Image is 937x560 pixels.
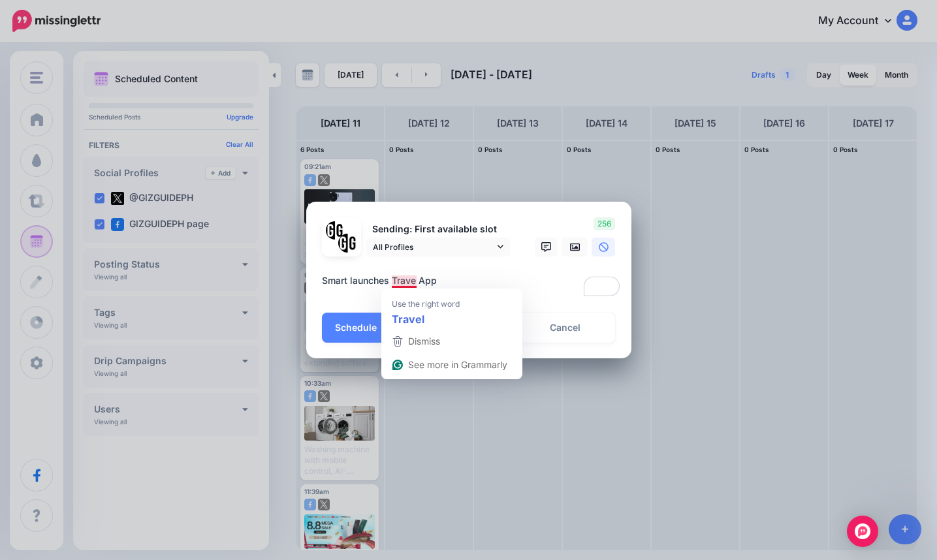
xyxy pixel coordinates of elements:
[366,238,510,257] a: All Profiles
[323,379,363,409] a: Increment Hour
[322,273,622,298] textarea: To enrich screen reader interactions, please activate Accessibility in Grammarly extension settings
[366,222,510,237] p: Sending: First available slot
[516,313,616,343] a: Cancel
[373,240,494,254] span: All Profiles
[364,411,368,448] td: :
[322,313,403,343] button: Schedule
[335,323,377,332] span: Schedule
[325,411,360,446] span: Pick Hour
[326,221,345,240] img: 353459792_649996473822713_4483302954317148903_n-bsa138318.png
[322,273,622,288] div: Smart launches Trave App
[369,452,409,482] a: Decrement Minute
[426,452,517,482] button: Schedule
[847,516,878,547] div: Open Intercom Messenger
[524,452,615,482] button: Cancel
[369,379,409,409] a: Increment Minute
[372,411,407,446] span: Pick Minute
[594,217,615,230] span: 256
[338,234,357,253] img: JT5sWCfR-79925.png
[426,411,616,441] p: All unsent social profiles for this post will use this new time.
[426,374,616,404] p: Set a time from the left if you'd like to send this post at a specific time.
[323,452,363,482] a: Decrement Hour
